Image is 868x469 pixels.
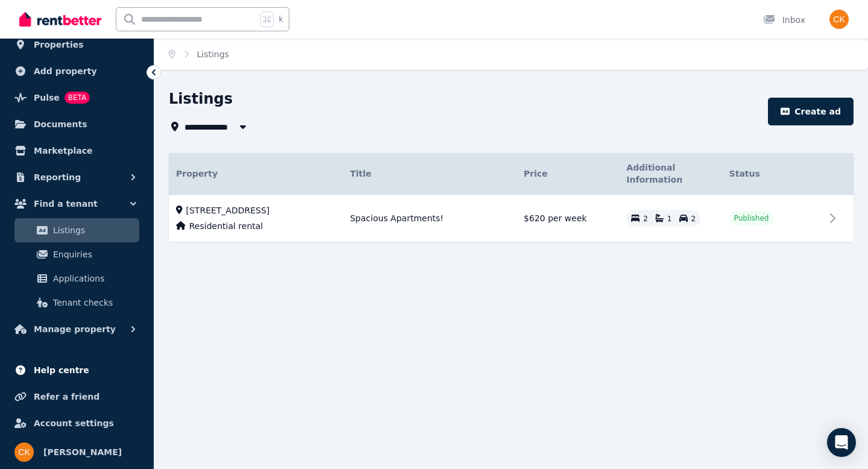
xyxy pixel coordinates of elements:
div: Open Intercom Messenger [827,428,856,457]
button: Reporting [10,165,144,189]
h1: Listings [169,89,233,109]
a: Help centre [10,358,144,382]
span: Manage property [34,322,116,336]
span: [PERSON_NAME] [43,445,122,459]
img: Celine Kaissaris [14,442,34,462]
span: Documents [34,117,87,131]
span: Refer a friend [34,389,99,404]
a: Listings [14,218,139,242]
a: Listings [197,49,229,59]
span: Add property [34,64,97,78]
span: Enquiries [53,247,134,262]
button: Find a tenant [10,192,144,216]
a: Enquiries [14,242,139,266]
span: BETA [64,92,90,104]
span: Applications [53,271,134,286]
span: Tenant checks [53,295,134,310]
div: Inbox [763,14,805,26]
span: Properties [34,37,84,52]
span: Marketplace [34,143,92,158]
a: Documents [10,112,144,136]
span: 2 [691,215,696,223]
a: Tenant checks [14,291,139,315]
span: 1 [667,215,672,223]
td: $620 per week [517,195,619,242]
span: [STREET_ADDRESS] [186,204,270,216]
nav: Breadcrumb [154,39,244,70]
span: Residential rental [189,220,263,232]
button: Manage property [10,317,144,341]
span: Account settings [34,416,114,430]
a: Account settings [10,411,144,435]
a: PulseBETA [10,86,144,110]
span: Title [350,168,371,180]
tr: [STREET_ADDRESS]Residential rentalSpacious Apartments!$620 per week212Published [169,195,854,242]
img: RentBetter [19,10,101,28]
a: Refer a friend [10,385,144,409]
span: 2 [643,215,648,223]
th: Property [169,153,343,195]
span: Listings [53,223,134,238]
span: Help centre [34,363,89,377]
th: Status [722,153,825,195]
a: Add property [10,59,144,83]
th: Price [517,153,619,195]
a: Properties [10,33,144,57]
th: Additional Information [619,153,722,195]
span: k [278,14,283,24]
a: Marketplace [10,139,144,163]
a: Applications [14,266,139,291]
img: Celine Kaissaris [829,10,849,29]
span: Find a tenant [34,197,98,211]
button: Create ad [768,98,854,125]
span: Published [734,213,769,223]
span: Spacious Apartments! [350,212,444,224]
span: Pulse [34,90,60,105]
span: Reporting [34,170,81,184]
